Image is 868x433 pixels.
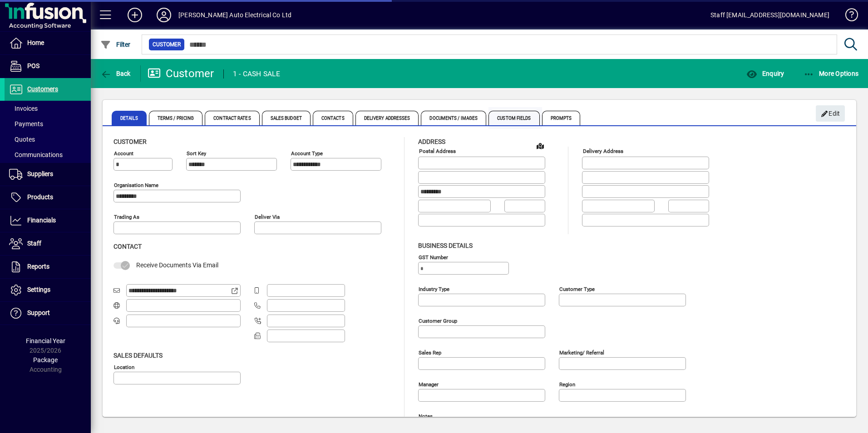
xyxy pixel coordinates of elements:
[27,286,50,293] span: Settings
[5,232,91,255] a: Staff
[27,62,39,69] span: POS
[559,381,575,387] mat-label: Region
[801,65,861,82] button: More Options
[816,105,845,122] button: Edit
[419,254,448,260] mat-label: GST Number
[114,364,134,370] mat-label: Location
[5,32,91,54] a: Home
[98,36,133,53] button: Filter
[5,186,91,209] a: Products
[27,85,58,93] span: Customers
[120,7,149,23] button: Add
[5,163,91,186] a: Suppliers
[559,285,595,292] mat-label: Customer type
[91,65,141,82] app-page-header-button: Back
[5,101,91,116] a: Invoices
[710,8,829,22] div: Staff [EMAIL_ADDRESS][DOMAIN_NAME]
[419,285,449,292] mat-label: Industry type
[821,106,840,121] span: Edit
[149,111,203,125] span: Terms / Pricing
[27,240,41,247] span: Staff
[419,413,433,419] mat-label: Notes
[153,40,181,49] span: Customer
[5,256,91,278] a: Reports
[262,111,311,125] span: Sales Budget
[419,317,457,324] mat-label: Customer group
[418,242,473,249] span: Business details
[136,261,218,269] span: Receive Documents Via Email
[559,349,604,355] mat-label: Marketing/ Referral
[27,263,49,270] span: Reports
[542,111,581,125] span: Prompts
[419,349,441,355] mat-label: Sales rep
[255,214,280,220] mat-label: Deliver via
[355,111,419,125] span: Delivery Addresses
[114,214,139,220] mat-label: Trading as
[313,111,353,125] span: Contacts
[421,111,486,125] span: Documents / Images
[9,105,38,112] span: Invoices
[744,65,786,82] button: Enquiry
[178,8,291,22] div: [PERSON_NAME] Auto Electrical Co Ltd
[113,352,163,359] span: Sales defaults
[746,70,784,77] span: Enquiry
[291,150,323,157] mat-label: Account Type
[27,193,53,201] span: Products
[114,182,158,188] mat-label: Organisation name
[27,39,44,46] span: Home
[9,151,63,158] span: Communications
[233,67,280,81] div: 1 - CASH SALE
[98,65,133,82] button: Back
[5,132,91,147] a: Quotes
[205,111,259,125] span: Contract Rates
[113,138,147,145] span: Customer
[838,2,857,31] a: Knowledge Base
[5,147,91,162] a: Communications
[5,279,91,301] a: Settings
[148,66,214,81] div: Customer
[33,356,58,364] span: Package
[114,150,133,157] mat-label: Account
[112,111,147,125] span: Details
[27,170,53,177] span: Suppliers
[5,302,91,325] a: Support
[100,41,131,48] span: Filter
[27,309,50,316] span: Support
[418,138,445,145] span: Address
[27,216,56,224] span: Financials
[5,209,91,232] a: Financials
[804,70,859,77] span: More Options
[9,120,43,128] span: Payments
[113,243,142,250] span: Contact
[5,116,91,132] a: Payments
[149,7,178,23] button: Profile
[5,55,91,78] a: POS
[9,136,35,143] span: Quotes
[26,337,65,344] span: Financial Year
[488,111,539,125] span: Custom Fields
[533,138,547,153] a: View on map
[187,150,206,157] mat-label: Sort key
[100,70,131,77] span: Back
[419,381,439,387] mat-label: Manager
